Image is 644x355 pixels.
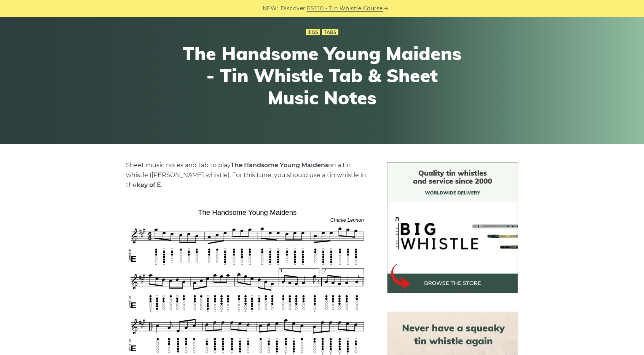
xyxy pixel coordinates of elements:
a: Tabs [322,29,338,35]
strong: The Handsome Young Maidens [231,162,328,169]
span: NEW: [263,4,278,13]
h1: The Handsome Young Maidens - Tin Whistle Tab & Sheet Music Notes [182,43,462,109]
p: Sheet music notes and tab to play on a tin whistle ([PERSON_NAME] whistle). For this tune, you sh... [126,160,369,190]
strong: key of E [137,181,161,189]
img: BigWhistle Tin Whistle Store [387,162,518,293]
a: Jigs [306,29,320,35]
span: Discover [281,4,306,13]
a: PST10 - Tin Whistle Course [307,4,383,13]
